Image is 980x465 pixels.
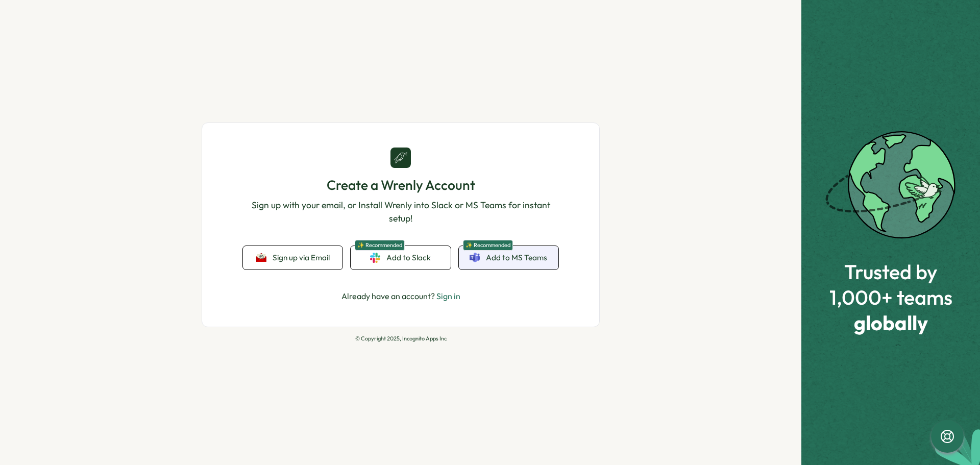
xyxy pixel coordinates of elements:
[486,252,547,263] span: Add to MS Teams
[829,260,952,283] span: Trusted by
[386,252,431,263] span: Add to Slack
[243,176,558,194] h1: Create a Wrenly Account
[829,311,952,334] span: globally
[202,335,600,342] p: © Copyright 2025, Incognito Apps Inc
[355,240,405,251] span: ✨ Recommended
[463,240,513,251] span: ✨ Recommended
[436,291,460,301] a: Sign in
[243,199,558,226] p: Sign up with your email, or Install Wrenly into Slack or MS Teams for instant setup!
[459,246,558,270] a: ✨ RecommendedAdd to MS Teams
[829,286,952,308] span: 1,000+ teams
[243,246,342,270] button: Sign up via Email
[273,253,330,262] span: Sign up via Email
[341,290,460,303] p: Already have an account?
[351,246,450,270] a: ✨ RecommendedAdd to Slack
